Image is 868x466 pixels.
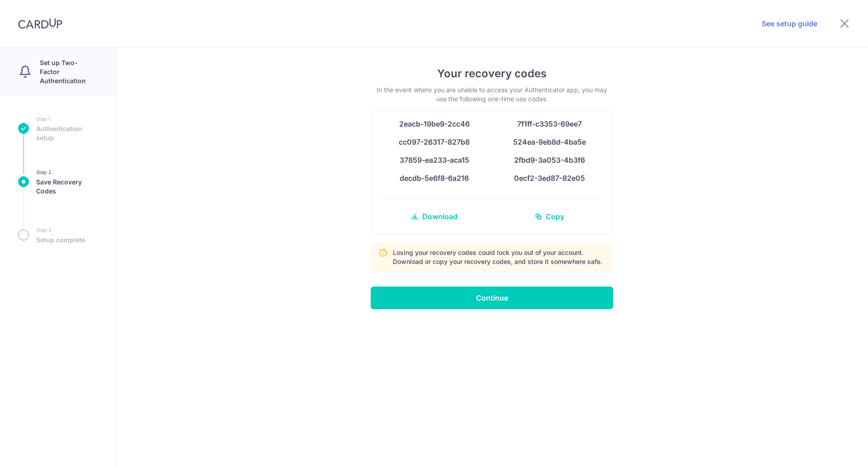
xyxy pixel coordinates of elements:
span: 0ecf2-3ed87-82e05 [514,174,585,183]
span: 2fbd9-3a053-4b3f6 [514,155,585,165]
span: Save Recovery Codes [36,178,97,196]
small: Step 3 [36,226,85,235]
span: 37859-ea233-aca15 [400,155,469,165]
p: Losing your recovery codes could lock you out of your account. Download or copy your recovery cod... [393,248,605,266]
p: Set up Two-Factor Authentication [40,58,97,85]
h4: Your recovery codes [371,66,613,82]
span: 2eacb-19be9-2cc46 [399,119,470,128]
span: Authentication setup [36,124,97,142]
span: Copy [546,211,564,222]
span: decdb-5e6f8-6a216 [400,174,469,183]
p: In the event where you are unable to access your Authenticator app, you may use the following one... [371,85,613,104]
span: Setup complete [36,235,85,245]
span: 524ea-9eb8d-4ba5e [513,137,586,146]
input: Continue [371,287,613,309]
small: Step 2 [36,168,97,177]
a: Copy [497,206,602,227]
small: Step 1 [36,114,97,123]
span: 7f1ff-c3353-69ee7 [517,119,582,128]
span: cc097-26317-827b8 [399,137,470,146]
a: Download [382,206,486,227]
span: Download [422,211,458,222]
a: See setup guide [762,18,817,29]
img: CardUp [18,18,62,29]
